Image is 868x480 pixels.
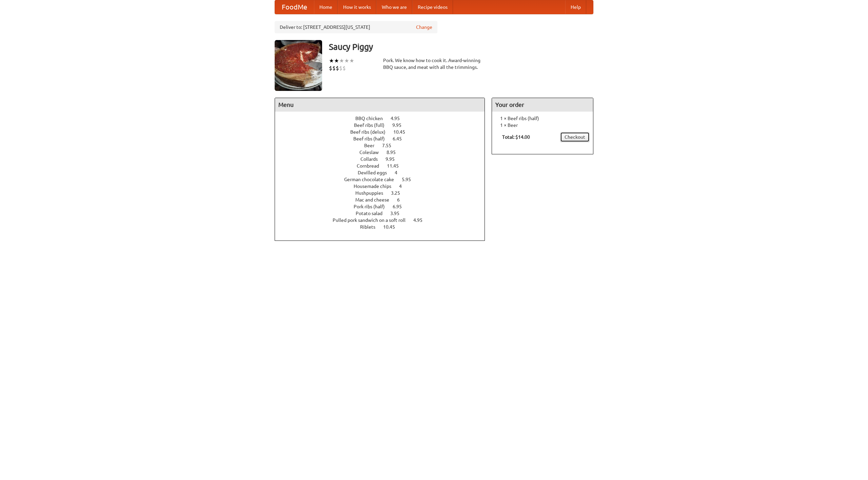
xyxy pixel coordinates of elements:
a: Cornbread 11.45 [357,163,411,169]
span: Beer [364,143,381,148]
span: 4.95 [413,217,429,223]
span: Collards [360,156,384,162]
a: Mac and cheese 6 [355,197,412,203]
h4: Your order [492,98,593,112]
a: Coleslaw 8.95 [359,150,408,155]
span: 3.95 [390,211,406,216]
a: Beef ribs (full) 9.95 [354,122,414,128]
h4: Menu [275,98,485,112]
a: Beer 7.55 [364,143,404,148]
a: Recipe videos [412,0,453,14]
span: Beef ribs (delux) [350,129,392,135]
li: 1 × Beef ribs (half) [495,115,590,122]
h3: Saucy Piggy [329,40,593,54]
li: $ [342,64,346,72]
span: Pork ribs (half) [354,204,392,209]
span: Housemade chips [354,184,398,189]
a: Who we are [376,0,412,14]
a: Checkout [560,132,590,142]
li: $ [332,64,336,72]
a: Riblets 10.45 [360,224,408,230]
span: 5.95 [402,177,418,182]
img: angular.jpg [275,40,322,91]
a: Home [314,0,338,14]
span: Pulled pork sandwich on a soft roll [333,217,412,223]
span: 4 [399,184,409,189]
a: BBQ chicken 4.95 [355,116,412,121]
span: 3.25 [391,190,407,196]
span: Riblets [360,224,382,230]
span: German chocolate cake [344,177,401,182]
span: 8.95 [387,150,402,155]
a: How it works [338,0,376,14]
span: Devilled eggs [358,170,394,175]
span: 10.45 [383,224,402,230]
span: Hushpuppies [355,190,390,196]
span: 11.45 [387,163,406,169]
li: $ [336,64,339,72]
a: Pork ribs (half) 6.95 [354,204,414,209]
span: 4 [395,170,404,175]
li: $ [329,64,332,72]
a: FoodMe [275,0,314,14]
li: $ [339,64,342,72]
li: ★ [329,57,334,64]
span: 6 [397,197,407,203]
a: Devilled eggs 4 [358,170,410,175]
span: 7.55 [382,143,398,148]
span: 4.95 [391,116,407,121]
span: 9.95 [386,156,401,162]
span: 10.45 [393,129,412,135]
span: 6.95 [393,204,409,209]
span: 9.95 [392,122,408,128]
li: ★ [339,57,344,64]
a: Potato salad 3.95 [356,211,412,216]
a: German chocolate cake 5.95 [344,177,423,182]
a: Pulled pork sandwich on a soft roll 4.95 [333,217,435,223]
b: Total: $14.00 [502,134,530,140]
a: Hushpuppies 3.25 [355,190,413,196]
a: Beef ribs (half) 6.45 [353,136,414,141]
span: Cornbread [357,163,386,169]
span: Mac and cheese [355,197,396,203]
span: Beef ribs (half) [353,136,392,141]
div: Pork. We know how to cook it. Award-winning BBQ sauce, and meat with all the trimmings. [383,57,485,71]
a: Change [416,24,432,31]
li: ★ [344,57,349,64]
li: 1 × Beer [495,122,590,129]
a: Housemade chips 4 [354,184,414,189]
span: Beef ribs (full) [354,122,391,128]
span: 6.45 [393,136,409,141]
span: BBQ chicken [355,116,390,121]
a: Beef ribs (delux) 10.45 [350,129,418,135]
div: Deliver to: [STREET_ADDRESS][US_STATE] [275,21,437,33]
li: ★ [334,57,339,64]
li: ★ [349,57,354,64]
a: Help [565,0,586,14]
span: Potato salad [356,211,389,216]
span: Coleslaw [359,150,386,155]
a: Collards 9.95 [360,156,407,162]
